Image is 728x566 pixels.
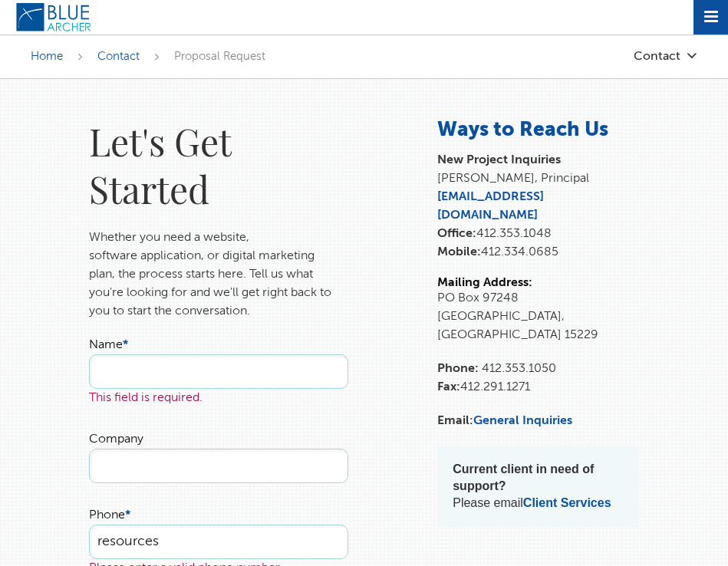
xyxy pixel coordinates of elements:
[437,381,460,393] strong: Fax:
[89,339,123,351] span: Name
[481,246,558,258] span: 412.334.0685
[89,433,143,446] label: Company
[437,415,473,427] strong: Email:
[89,229,349,321] p: Whether you need a website, software application, or digital marketing plan, the process starts h...
[437,277,532,289] strong: Mailing Address:
[544,50,697,63] a: Contact
[476,228,552,240] span: 412.353.1048
[482,363,556,375] span: 412.353.1050
[437,173,589,185] span: [PERSON_NAME], Principal
[437,363,479,375] strong: Phone:
[437,311,598,341] span: [GEOGRAPHIC_DATA], [GEOGRAPHIC_DATA] 15229
[89,509,125,522] span: Phone
[97,51,140,62] a: Contact
[460,381,530,393] span: 412.291.1271
[634,51,680,63] span: Contact
[523,496,611,509] a: Client Services
[15,2,92,32] img: Blue Archer Logo
[437,117,639,144] h3: Ways to Reach Us
[437,228,476,240] strong: Office:
[473,415,572,427] a: General Inquiries
[89,389,349,407] div: This field is required.
[89,117,349,213] h1: Let's Get Started
[437,246,481,258] strong: Mobile:
[437,292,519,304] span: PO Box 97248
[437,191,544,222] a: [EMAIL_ADDRESS][DOMAIN_NAME]
[31,51,63,62] a: Home
[174,51,265,62] span: Proposal Request
[453,462,594,492] strong: Current client in need of support?
[453,496,523,509] span: Please email
[437,154,561,166] strong: New Project Inquiries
